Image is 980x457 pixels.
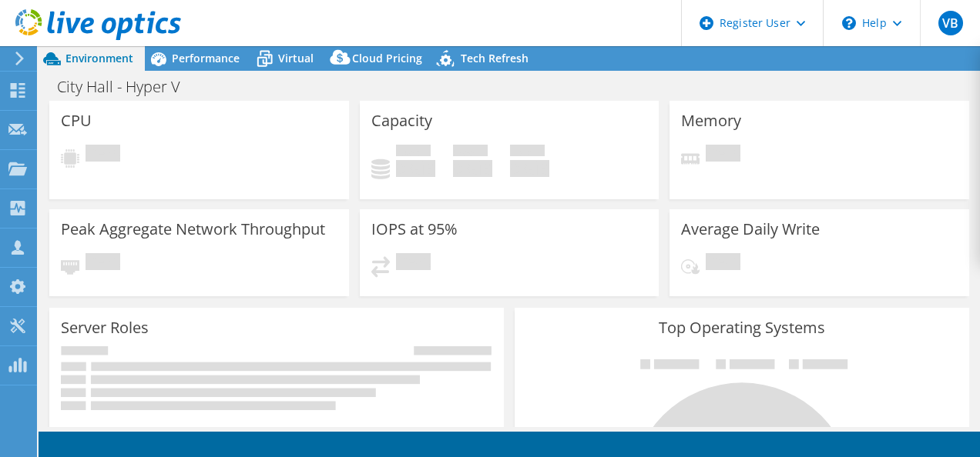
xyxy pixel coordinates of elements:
[453,160,492,177] h4: 0 GiB
[396,160,435,177] h4: 0 GiB
[65,51,133,65] span: Environment
[461,51,529,65] span: Tech Refresh
[352,51,422,65] span: Cloud Pricing
[706,253,740,274] span: Pending
[371,112,432,129] h3: Capacity
[706,145,740,165] span: Pending
[526,319,958,336] h3: Top Operating Systems
[61,112,92,129] h3: CPU
[278,51,314,65] span: Virtual
[681,221,820,238] h3: Average Daily Write
[172,51,240,65] span: Performance
[371,221,458,238] h3: IOPS at 95%
[86,145,120,165] span: Pending
[681,112,741,129] h3: Memory
[86,253,120,274] span: Pending
[453,145,488,160] span: Free
[61,221,325,238] h3: Peak Aggregate Network Throughput
[510,145,545,160] span: Total
[396,145,431,160] span: Used
[396,253,431,274] span: Pending
[61,319,149,336] h3: Server Roles
[510,160,549,177] h4: 0 GiB
[50,78,204,95] h1: City Hall - Hyper V
[842,16,856,30] svg: \n
[938,11,963,35] span: VB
